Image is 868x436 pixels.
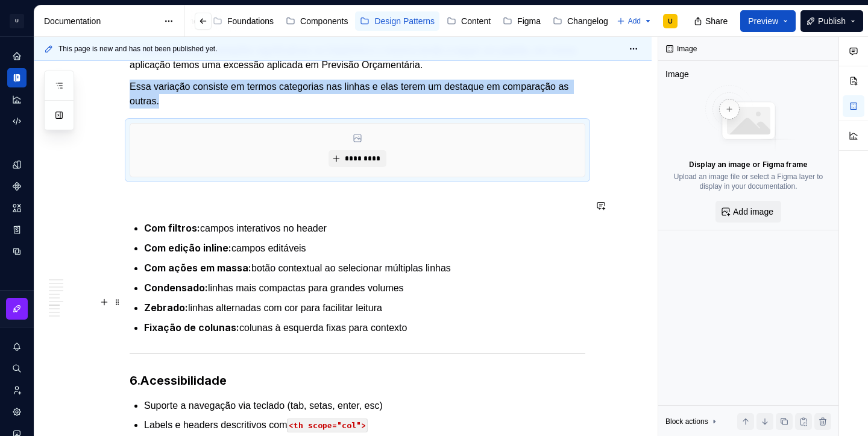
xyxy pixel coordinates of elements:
p: Labels e headers descritivos com [144,418,585,432]
span: Add image [733,206,773,218]
code: <th scope="col"> [287,419,368,432]
button: Share [688,10,735,32]
a: Figma [498,11,546,31]
p: linhas alternadas com cor para facilitar leitura [144,300,585,315]
a: Components [281,11,353,31]
div: U [668,16,673,26]
a: Components [7,177,27,196]
p: Suporte a navegação via teclado (tab, setas, enter, esc) [144,399,585,413]
a: Storybook stories [7,220,27,239]
strong: Acessibilidade [140,373,227,388]
strong: Condensado: [144,282,208,294]
a: Code automation [7,112,27,131]
div: Design Patterns [374,15,435,27]
div: Components [300,15,348,27]
a: Design tokens [7,155,27,174]
a: Content [442,11,495,31]
button: Notifications [7,337,27,356]
button: Search ⌘K [7,359,27,378]
p: campos interativos no header [144,221,585,236]
button: Publish [800,10,863,32]
a: Assets [7,198,27,218]
button: Preview [740,10,796,32]
div: Documentation [44,15,158,27]
a: Changelog [548,11,613,31]
a: Settings [7,402,27,422]
p: colunas à esquerda fixas para contexto [144,320,585,335]
strong: Zebrado: [144,302,188,314]
div: Image [665,68,689,80]
div: Figma [517,15,541,27]
span: Preview [748,15,778,27]
div: Block actions [665,413,719,430]
div: Content [461,15,491,27]
p: campos editáveis [144,241,585,256]
span: Share [705,15,728,27]
a: Documentation [7,68,27,87]
a: Design Patterns [355,11,439,31]
div: Page tree [144,9,562,33]
a: Foundations [208,11,278,31]
span: Add [628,16,641,26]
a: Data sources [7,242,27,261]
h3: 6. [130,372,585,389]
p: linhas mais compactas para grandes volumes [144,280,585,295]
p: Display an image or Figma frame [689,160,808,169]
strong: Com edição inline: [144,242,231,254]
strong: Com ações em massa: [144,262,251,274]
strong: Fixação de colunas: [144,321,239,333]
span: This page is new and has not been published yet. [58,44,218,54]
span: Publish [818,15,846,27]
a: Analytics [7,90,27,109]
strong: Com filtros: [144,222,200,234]
div: Changelog [567,15,608,27]
button: U [2,8,31,34]
a: Home [7,46,27,66]
button: Add image [715,201,781,223]
div: Foundations [227,15,274,27]
p: botão contextual ao selecionar múltiplas linhas [144,261,585,276]
a: Invite team [7,381,27,400]
div: U [10,14,24,28]
p: Upload an image file or select a Figma layer to display in your documentation. [665,172,831,191]
button: Add [613,13,656,30]
p: Essa variação consiste em termos categorias nas linhas e elas terem um destaque em comparação as ... [130,80,585,109]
